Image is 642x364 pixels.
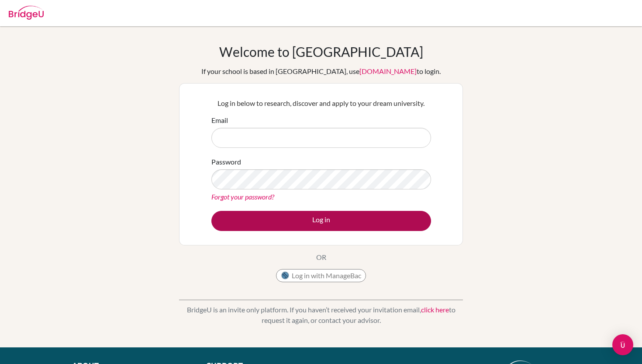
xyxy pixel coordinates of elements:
button: Log in with ManageBac [276,269,366,282]
button: Log in [211,211,431,231]
label: Email [211,115,228,126]
a: click here [421,305,449,314]
img: Bridge-U [9,6,44,20]
div: If your school is based in [GEOGRAPHIC_DATA], use to login. [201,66,441,77]
p: OR [316,252,326,262]
p: BridgeU is an invite only platform. If you haven’t received your invitation email, to request it ... [179,304,463,325]
h1: Welcome to [GEOGRAPHIC_DATA] [219,44,423,59]
p: Log in below to research, discover and apply to your dream university. [211,98,431,108]
a: [DOMAIN_NAME] [359,67,417,75]
div: Open Intercom Messenger [612,334,633,355]
label: Password [211,157,241,167]
a: Forgot your password? [211,192,274,201]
